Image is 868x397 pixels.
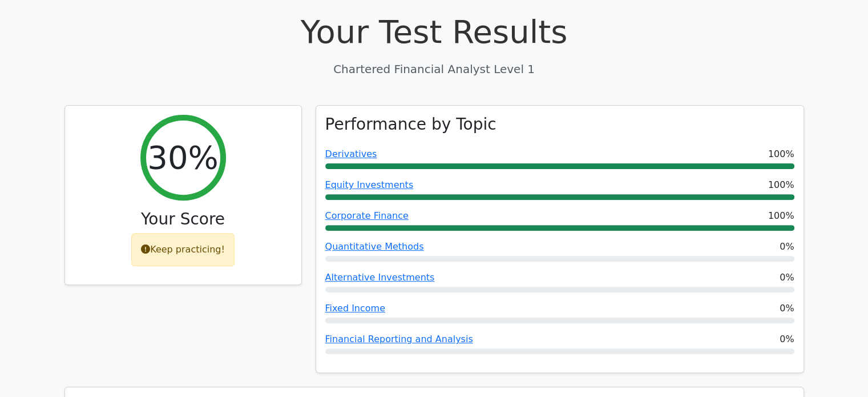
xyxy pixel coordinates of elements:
h3: Your Score [74,210,292,229]
a: Equity Investments [325,179,414,190]
span: 100% [768,209,794,223]
a: Corporate Finance [325,210,409,221]
h3: Performance by Topic [325,115,496,134]
a: Derivatives [325,149,377,159]
a: Fixed Income [325,303,385,314]
span: 0% [780,240,794,254]
span: 0% [780,332,794,346]
h1: Your Test Results [64,13,804,51]
p: Chartered Financial Analyst Level 1 [64,61,804,78]
a: Financial Reporting and Analysis [325,334,473,344]
a: Alternative Investments [325,272,435,283]
span: 100% [768,178,794,192]
span: 0% [780,271,794,284]
a: Quantitative Methods [325,241,424,252]
span: 100% [768,147,794,161]
h2: 30% [147,138,218,177]
span: 0% [780,302,794,315]
div: Keep practicing! [131,233,235,266]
